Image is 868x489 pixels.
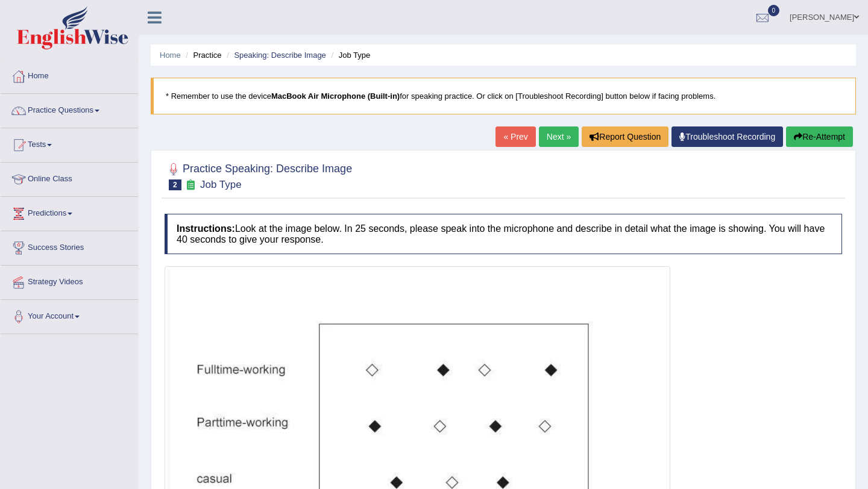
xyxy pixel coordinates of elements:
[1,266,138,296] a: Strategy Videos
[234,51,325,60] a: Speaking: Describe Image
[200,179,242,190] small: Job Type
[160,51,181,60] a: Home
[671,126,783,147] a: Troubleshoot Recording
[495,126,535,147] a: « Prev
[1,300,138,330] a: Your Account
[151,78,856,114] blockquote: * Remember to use the device for speaking practice. Or click on [Troubleshoot Recording] button b...
[165,160,352,190] h2: Practice Speaking: Describe Image
[1,128,138,158] a: Tests
[177,223,235,234] b: Instructions:
[1,60,138,90] a: Home
[184,179,197,191] small: Exam occurring question
[1,231,138,261] a: Success Stories
[768,5,780,16] span: 0
[271,92,400,101] b: MacBook Air Microphone (Built-in)
[786,126,853,147] button: Re-Attempt
[165,214,842,254] h4: Look at the image below. In 25 seconds, please speak into the microphone and describe in detail w...
[169,179,181,190] span: 2
[328,49,370,61] li: Job Type
[582,126,668,147] button: Report Question
[1,197,138,227] a: Predictions
[539,126,579,147] a: Next »
[183,49,221,61] li: Practice
[1,94,138,124] a: Practice Questions
[1,163,138,193] a: Online Class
